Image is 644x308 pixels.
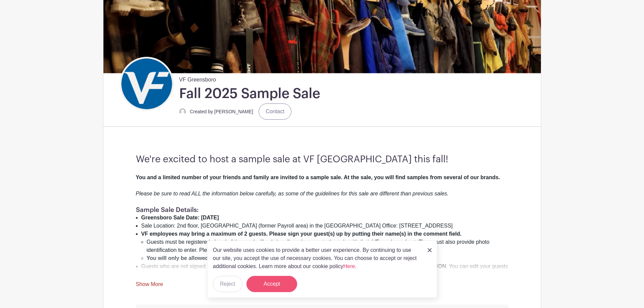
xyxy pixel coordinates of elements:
[136,191,449,196] em: Please be sure to read ALL the information below carefully, as some of the guidelines for this sa...
[147,254,508,262] li: .
[213,246,421,270] p: Our website uses cookies to provide a better user experience. By continuing to use our site, you ...
[179,85,320,102] h1: Fall 2025 Sample Sale
[147,255,273,261] strong: You will only be allowed to sign up for 1 time slot
[259,103,291,120] a: Contact
[141,215,219,220] strong: Greensboro Sale Date: [DATE]
[147,238,508,254] li: Guests must be registered ahead of time and will only be allowed access to the sale with their VF...
[121,58,172,109] img: VF_Icon_FullColor_CMYK-small.png
[179,73,216,84] span: VF Greensboro
[136,206,508,214] h1: Sample Sale Details:
[141,231,462,237] strong: VF employees may bring a maximum of 2 guests. Please sign your guest(s) up by putting their name(...
[213,276,242,292] button: Reject
[343,263,355,269] a: Here
[190,109,254,114] small: Created by [PERSON_NAME]
[141,262,508,279] li: Guests who are not signed up in PlanHero will not be allowed entry. . You can edit your guests li...
[136,154,508,165] h3: We're excited to host a sample sale at VF [GEOGRAPHIC_DATA] this fall!
[179,108,186,115] img: default-ce2991bfa6775e67f084385cd625a349d9dcbb7a52a09fb2fda1e96e2d18dcdb.png
[246,276,297,292] button: Accept
[428,248,432,252] img: close_button-5f87c8562297e5c2d7936805f587ecaba9071eb48480494691a3f1689db116b3.svg
[141,222,508,230] li: Sale Location: 2nd floor, [GEOGRAPHIC_DATA] (former Payroll area) in the [GEOGRAPHIC_DATA] Office...
[136,174,500,180] strong: You and a limited number of your friends and family are invited to a sample sale. At the sale, yo...
[136,281,163,290] a: Show More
